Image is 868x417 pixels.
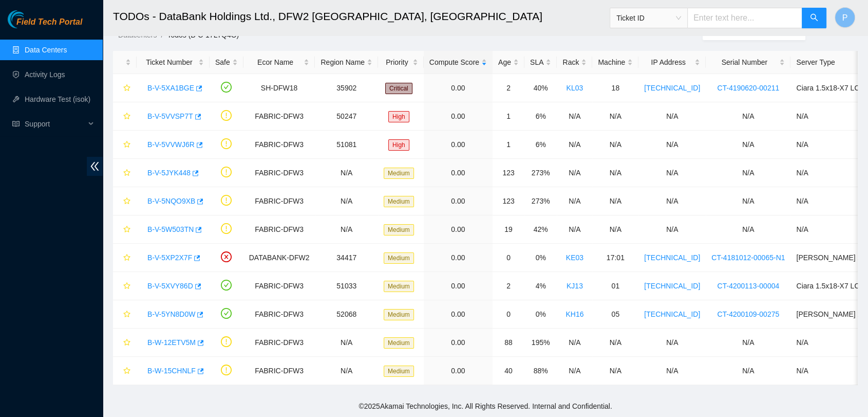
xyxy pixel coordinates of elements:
[221,82,232,93] span: check-circle
[221,195,232,206] span: exclamation-circle
[384,196,414,207] span: Medium
[123,254,130,262] span: star
[147,253,192,262] a: B-V-5XP2X7F
[384,224,414,235] span: Medium
[644,282,700,290] a: [TECHNICAL_ID]
[147,338,196,347] a: B-W-12ETV5M
[221,110,232,121] span: exclamation-circle
[25,95,90,103] a: Hardware Test (isok)
[638,131,706,159] td: N/A
[644,84,700,92] a: [TECHNICAL_ID]
[221,280,232,291] span: check-circle
[123,282,130,291] span: star
[25,114,85,134] span: Support
[119,334,131,351] button: star
[493,74,524,102] td: 2
[119,108,131,124] button: star
[147,282,193,290] a: B-V-5XVY86D
[147,310,195,318] a: B-V-5YN8D0W
[221,336,232,347] span: exclamation-circle
[524,74,557,102] td: 40%
[557,187,592,215] td: N/A
[119,165,131,181] button: star
[493,159,524,187] td: 123
[119,278,131,294] button: star
[424,102,493,131] td: 0.00
[524,329,557,357] td: 195%
[592,159,638,187] td: N/A
[147,140,195,149] a: B-V-5VVWJ6R
[706,131,790,159] td: N/A
[119,362,131,379] button: star
[221,251,232,262] span: close-circle
[706,329,790,357] td: N/A
[424,159,493,187] td: 0.00
[557,215,592,244] td: N/A
[315,102,378,131] td: 50247
[706,215,790,244] td: N/A
[493,187,524,215] td: 123
[565,310,583,318] a: KH16
[123,84,130,93] span: star
[592,187,638,215] td: N/A
[243,131,315,159] td: FABRIC-DFW3
[557,159,592,187] td: N/A
[243,102,315,131] td: FABRIC-DFW3
[123,197,130,206] span: star
[123,339,130,347] span: star
[493,300,524,329] td: 0
[147,169,191,177] a: B-V-5JYK448
[119,249,131,266] button: star
[706,357,790,385] td: N/A
[221,223,232,234] span: exclamation-circle
[592,329,638,357] td: N/A
[243,244,315,272] td: DATABANK-DFW2
[493,102,524,131] td: 1
[384,366,414,377] span: Medium
[243,215,315,244] td: FABRIC-DFW3
[388,139,409,151] span: High
[711,253,785,262] a: CT-4181012-00065-N1
[810,13,818,23] span: search
[119,193,131,209] button: star
[557,357,592,385] td: N/A
[243,272,315,300] td: FABRIC-DFW3
[638,159,706,187] td: N/A
[384,309,414,320] span: Medium
[119,136,131,153] button: star
[8,10,52,28] img: Akamai Technologies
[243,187,315,215] td: FABRIC-DFW3
[717,282,779,290] a: CT-4200113-00004
[221,308,232,319] span: check-circle
[315,187,378,215] td: N/A
[123,226,130,234] span: star
[315,215,378,244] td: N/A
[8,19,82,32] a: Akamai TechnologiesField Tech Portal
[592,131,638,159] td: N/A
[424,272,493,300] td: 0.00
[315,74,378,102] td: 35902
[384,168,414,179] span: Medium
[557,131,592,159] td: N/A
[524,187,557,215] td: 273%
[123,367,130,375] span: star
[616,10,681,26] span: Ticket ID
[592,272,638,300] td: 01
[592,215,638,244] td: N/A
[315,244,378,272] td: 34417
[717,310,779,318] a: CT-4200109-00275
[566,253,583,262] a: KE03
[424,187,493,215] td: 0.00
[638,187,706,215] td: N/A
[243,357,315,385] td: FABRIC-DFW3
[638,215,706,244] td: N/A
[706,159,790,187] td: N/A
[524,159,557,187] td: 273%
[592,244,638,272] td: 17:01
[566,84,583,92] a: KL03
[315,131,378,159] td: 51081
[25,70,65,79] a: Activity Logs
[147,225,194,233] a: B-V-5W503TN
[385,83,412,94] span: Critical
[424,131,493,159] td: 0.00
